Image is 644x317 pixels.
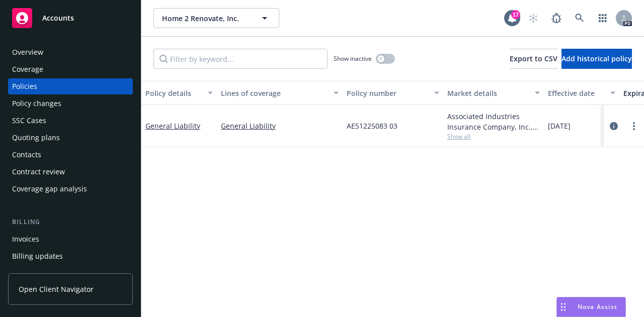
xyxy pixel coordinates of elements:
[19,284,94,294] span: Open Client Navigator
[221,88,328,98] div: Lines of coverage
[523,8,543,28] a: Start snowing
[628,120,640,132] a: more
[12,130,60,146] div: Quoting plans
[12,61,43,77] div: Coverage
[42,14,74,22] span: Accounts
[12,95,61,112] div: Policy changes
[8,78,133,94] a: Policies
[510,49,557,69] button: Export to CSV
[12,113,46,129] div: SSC Cases
[8,231,133,247] a: Invoices
[8,130,133,146] a: Quoting plans
[447,111,540,132] div: Associated Industries Insurance Company, Inc., AmTrust Financial Services, Brown & Riding Insuran...
[8,248,133,264] a: Billing updates
[557,297,570,316] div: Drag to move
[546,8,567,28] a: Report a Bug
[510,54,557,63] span: Export to CSV
[8,95,133,112] a: Policy changes
[608,120,620,132] a: circleInformation
[8,181,133,197] a: Coverage gap analysis
[593,8,613,28] a: Switch app
[8,4,133,32] a: Accounts
[8,44,133,60] a: Overview
[447,88,529,98] div: Market details
[12,78,37,94] div: Policies
[548,121,571,131] span: [DATE]
[145,88,202,98] div: Policy details
[334,54,372,63] span: Show inactive
[556,297,626,317] button: Nova Assist
[12,164,65,180] div: Contract review
[578,302,617,311] span: Nova Assist
[347,121,397,131] span: AES1225083 03
[12,181,87,197] div: Coverage gap analysis
[561,49,632,69] button: Add historical policy
[511,10,520,19] div: 17
[561,54,632,63] span: Add historical policy
[145,121,200,131] a: General Liability
[548,88,604,98] div: Effective date
[8,217,133,227] div: Billing
[153,8,279,28] button: Home 2 Renovate, Inc.
[8,113,133,129] a: SSC Cases
[343,81,443,105] button: Policy number
[141,81,217,105] button: Policy details
[8,61,133,77] a: Coverage
[8,147,133,163] a: Contacts
[217,81,343,105] button: Lines of coverage
[447,132,540,141] span: Show all
[12,248,63,264] div: Billing updates
[570,8,590,28] a: Search
[443,81,544,105] button: Market details
[12,44,43,60] div: Overview
[221,121,339,131] a: General Liability
[8,164,133,180] a: Contract review
[544,81,619,105] button: Effective date
[153,49,328,69] input: Filter by keyword...
[12,231,39,247] div: Invoices
[12,147,41,163] div: Contacts
[347,88,428,98] div: Policy number
[162,13,249,24] span: Home 2 Renovate, Inc.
